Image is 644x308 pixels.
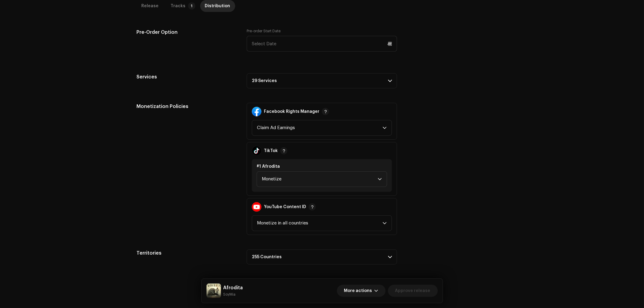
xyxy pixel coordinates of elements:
[264,109,319,114] strong: Facebook Rights Manager
[247,36,397,52] input: Select Date
[344,285,372,297] span: More actions
[207,284,221,298] img: ae2a6404-c4a0-433d-892d-1c706444f8f0
[247,249,397,265] p-accordion-header: 255 Countries
[264,205,306,209] strong: YouTube Content ID
[388,285,438,297] button: Approve release
[247,29,280,33] label: Pre-order Start Date
[257,216,383,231] span: Monetize in all countries
[257,120,383,135] span: Claim Ad Earnings
[262,172,378,187] span: Monetize
[223,291,243,297] small: Afrodita
[378,172,382,187] div: dropdown trigger
[383,120,387,135] div: dropdown trigger
[337,285,386,297] button: More actions
[383,216,387,231] div: dropdown trigger
[247,73,397,88] p-accordion-header: 29 Services
[137,103,237,110] h5: Monetization Policies
[264,148,278,153] strong: TikTok
[137,29,237,36] h5: Pre-Order Option
[395,285,431,297] span: Approve release
[137,73,237,81] h5: Services
[257,164,387,169] div: #1 Afrodita
[137,249,237,257] h5: Territories
[223,284,243,291] h5: Afrodita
